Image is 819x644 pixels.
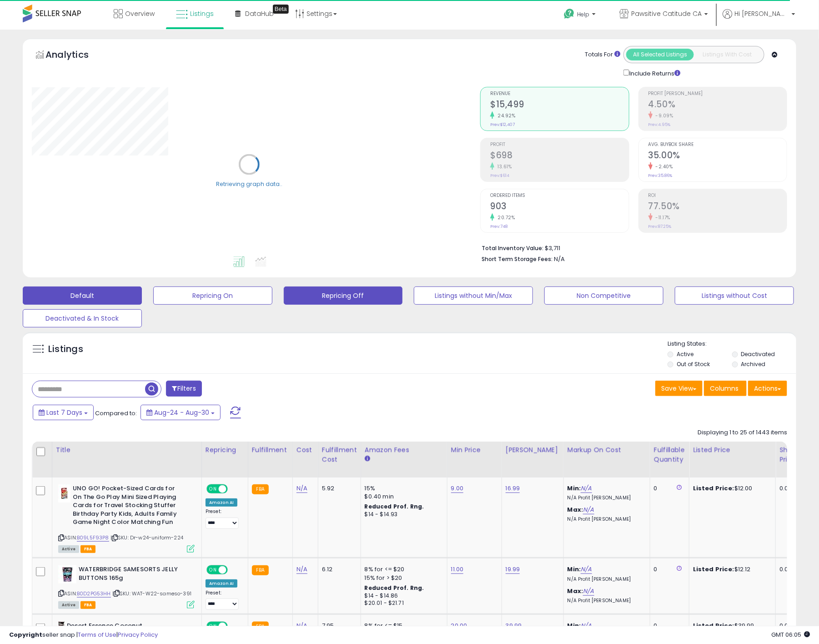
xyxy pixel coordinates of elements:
span: Profit [PERSON_NAME] [648,91,787,96]
button: Default [23,287,142,305]
small: FBA [252,622,269,632]
div: Listed Price [693,445,772,455]
div: Ship Price [779,445,798,464]
button: Non Competitive [544,287,663,305]
p: N/A Profit [PERSON_NAME] [568,576,643,583]
a: N/A [296,484,307,493]
li: $3,711 [482,242,780,253]
span: N/A [554,255,565,263]
img: 51cEPt-02EL._SL40_.jpg [58,565,76,584]
b: Max: [568,587,583,595]
span: FBA [80,601,96,609]
div: 5.92 [322,484,354,493]
div: 0.00 [779,565,794,574]
span: | SKU: Dr-w24-uniform-224 [111,534,183,541]
a: 16.99 [506,484,520,493]
div: seller snap | | [9,631,158,639]
div: Displaying 1 to 25 of 1443 items [698,428,787,437]
h2: $698 [490,150,628,162]
span: All listings currently available for purchase on Amazon [58,601,79,609]
span: OFF [226,485,241,493]
span: Columns [710,384,739,393]
div: 7.95 [322,622,354,630]
div: Fulfillment Cost [322,445,357,464]
div: $0.40 min [365,493,440,501]
span: ON [207,623,219,630]
span: Revenue [490,91,628,96]
b: Min: [568,484,581,493]
div: Min Price [451,445,498,455]
label: Out of Stock [677,360,710,368]
a: N/A [296,621,307,630]
small: 24.92% [494,112,515,119]
div: 0 [654,622,682,630]
h2: 77.50% [648,201,787,213]
small: FBA [252,484,269,494]
div: Preset: [206,590,241,610]
b: Total Inventory Value: [482,244,543,252]
div: 8% for <= $20 [365,565,440,574]
b: Reduced Prof. Rng. [365,503,424,510]
div: [PERSON_NAME] [506,445,560,455]
a: Terms of Use [78,630,116,639]
button: Actions [748,381,787,396]
a: 9.00 [451,484,464,493]
div: ASIN: [58,484,195,552]
button: Listings without Cost [675,287,794,305]
span: | SKU: WAT-W22-sameso-391 [112,590,191,597]
div: Fulfillable Quantity [654,445,685,464]
a: 39.99 [506,621,522,630]
div: Markup on Cost [568,445,646,455]
small: Prev: 748 [490,224,507,229]
small: Prev: 4.95% [648,122,671,127]
a: Privacy Policy [118,630,158,639]
button: Columns [704,381,747,396]
a: 20.00 [451,621,467,630]
label: Archived [741,360,766,368]
p: N/A Profit [PERSON_NAME] [568,598,643,604]
a: B0D2PG53HH [77,590,111,598]
h5: Analytics [45,48,106,63]
h2: 4.50% [648,99,787,111]
span: Avg. Buybox Share [648,142,787,147]
a: 11.00 [451,565,464,574]
div: Fulfillment [252,445,289,455]
small: Prev: 87.25% [648,224,672,229]
h2: $15,499 [490,99,628,111]
i: Get Help [563,8,575,20]
a: N/A [583,505,594,514]
strong: Copyright [9,630,42,639]
img: 41ASm1mBDUS._SL40_.jpg [58,622,65,640]
div: $12.00 [693,484,769,493]
span: ON [207,485,219,493]
span: Help [577,10,589,18]
span: Hi [PERSON_NAME] [734,9,789,18]
a: N/A [583,587,594,596]
div: Include Returns [617,68,692,78]
button: Repricing Off [284,287,403,305]
div: 0.00 [779,622,794,630]
img: 41sQJvzB0mL._SL40_.jpg [58,484,70,503]
span: Aug-24 - Aug-30 [154,408,209,417]
small: Prev: 35.86% [648,173,673,178]
span: Pawsitive Catitude CA [631,9,702,18]
p: N/A Profit [PERSON_NAME] [568,495,643,501]
a: 19.99 [506,565,520,574]
b: Min: [568,621,581,630]
span: ON [207,566,219,574]
div: Amazon Fees [365,445,443,455]
p: Listing States: [668,340,796,348]
h5: Listings [48,343,83,356]
b: Reduced Prof. Rng. [365,584,424,592]
b: WATERBRIDGE SAMESORTS JELLY BUTTONS 165g [79,565,189,584]
span: OFF [226,566,241,574]
small: Amazon Fees. [365,455,370,463]
h2: 903 [490,201,628,213]
div: Totals For [585,50,620,59]
div: Repricing [206,445,244,455]
button: Save View [655,381,703,396]
div: Title [56,445,198,455]
div: 0.00 [779,484,794,493]
div: 15% [365,484,440,493]
small: -9.09% [653,112,673,119]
